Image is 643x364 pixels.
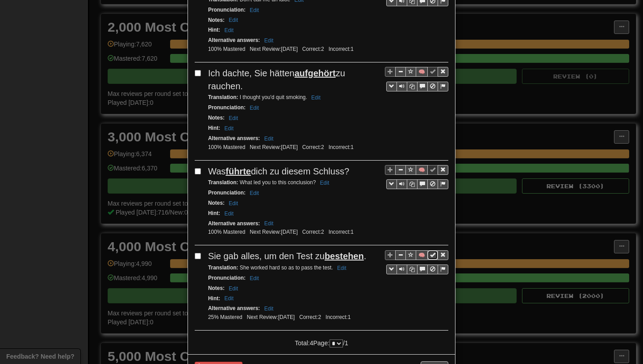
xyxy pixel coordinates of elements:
button: Edit [221,124,236,133]
button: Edit [247,188,262,198]
strong: Hint : [208,295,220,302]
button: Edit [221,294,236,303]
strong: Notes : [208,115,225,121]
strong: Notes : [208,285,225,291]
strong: Alternative answers : [208,305,260,311]
button: Edit [262,134,276,144]
li: Next Review: [DATE] [247,228,300,236]
li: Correct: 2 [300,144,326,151]
div: Sentence controls [386,82,448,91]
button: Edit [262,219,276,228]
li: 100% Mastered [206,144,247,151]
div: Sentence controls [386,179,448,189]
small: I thought you'd quit smoking. [208,94,323,100]
li: Correct: 2 [297,314,323,321]
button: Edit [317,178,332,188]
strong: Notes : [208,200,225,206]
li: Correct: 2 [300,228,326,236]
button: Edit [334,263,349,273]
button: Edit [309,93,323,103]
strong: Pronunciation : [208,190,246,196]
u: bestehen [325,251,364,261]
u: führte [225,166,251,176]
strong: Hint : [208,27,220,33]
strong: Hint : [208,125,220,131]
strong: Alternative answers : [208,135,260,141]
div: Sentence controls [385,165,448,190]
li: Next Review: [DATE] [247,144,300,151]
strong: Translation : [208,179,238,186]
button: 🧠 [416,67,428,77]
strong: Notes : [208,17,225,23]
div: Sentence controls [385,67,448,91]
strong: Pronunciation : [208,104,246,111]
strong: Alternative answers : [208,37,260,43]
button: Edit [247,103,262,113]
strong: Translation : [208,94,238,100]
div: Total: 4 Page: / 1 [277,335,366,347]
strong: Alternative answers : [208,220,260,227]
span: Sie gab alles, um den Test zu . [208,251,366,261]
li: 100% Mastered [206,45,247,53]
button: Edit [247,273,262,283]
strong: Pronunciation : [208,275,246,281]
span: Was dich zu diesem Schluss? [208,166,349,176]
button: Edit [226,284,241,294]
strong: Pronunciation : [208,7,246,13]
li: Incorrect: 1 [323,314,353,321]
button: Edit [221,209,236,219]
button: Edit [221,25,236,35]
li: Correct: 2 [300,45,326,53]
div: Sentence controls [385,250,448,274]
button: Edit [247,5,262,15]
strong: Hint : [208,210,220,216]
li: Incorrect: 1 [326,45,356,53]
li: Next Review: [DATE] [247,45,300,53]
button: Edit [226,113,241,123]
button: Edit [226,15,241,25]
button: 🧠 [416,250,428,260]
button: 🧠 [416,165,428,175]
small: She worked hard so as to pass the test. [208,265,349,271]
button: Edit [262,36,276,45]
li: 25% Mastered [206,314,245,321]
li: Incorrect: 1 [326,144,356,151]
li: Incorrect: 1 [326,228,356,236]
button: Edit [262,304,276,314]
small: What led you to this conclusion? [208,179,332,186]
li: Next Review: [DATE] [245,314,297,321]
u: aufgehört [294,68,335,78]
div: Sentence controls [386,265,448,274]
span: Ich dachte, Sie hätten zu rauchen. [208,68,345,91]
strong: Translation : [208,265,238,271]
button: Edit [226,199,241,208]
li: 100% Mastered [206,228,247,236]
